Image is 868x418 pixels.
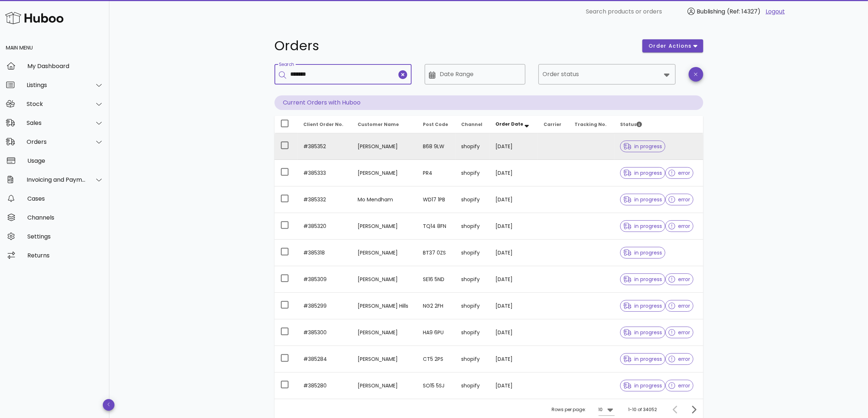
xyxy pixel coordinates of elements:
[490,372,538,399] td: [DATE]
[352,346,417,372] td: [PERSON_NAME]
[298,372,352,399] td: #385280
[27,157,104,164] div: Usage
[27,63,104,70] div: My Dashboard
[298,293,352,319] td: #385299
[417,240,456,266] td: BT37 0ZS
[669,356,690,362] span: error
[352,266,417,293] td: [PERSON_NAME]
[27,195,104,202] div: Cases
[490,186,538,213] td: [DATE]
[455,372,490,399] td: shopify
[279,62,294,67] label: Search
[455,346,490,372] td: shopify
[417,319,456,346] td: HA9 6PU
[298,266,352,293] td: #385309
[298,319,352,346] td: #385300
[642,39,703,52] button: order actions
[544,121,561,127] span: Carrier
[575,121,607,127] span: Tracking No.
[669,197,690,202] span: error
[623,250,662,255] span: in progress
[455,116,490,133] th: Channel
[417,266,456,293] td: SE16 5ND
[490,133,538,160] td: [DATE]
[697,7,725,16] span: Bublishing
[538,116,569,133] th: Carrier
[490,293,538,319] td: [DATE]
[5,10,63,26] img: Huboo Logo
[490,266,538,293] td: [DATE]
[455,319,490,346] td: shopify
[623,356,662,362] span: in progress
[27,233,104,240] div: Settings
[27,252,104,259] div: Returns
[623,197,662,202] span: in progress
[490,319,538,346] td: [DATE]
[461,121,482,127] span: Channel
[352,319,417,346] td: [PERSON_NAME]
[455,240,490,266] td: shopify
[455,213,490,240] td: shopify
[352,186,417,213] td: Mo Mendham
[669,383,690,388] span: error
[669,224,690,229] span: error
[358,121,399,127] span: Customer Name
[727,7,760,16] span: (Ref: 14327)
[628,406,657,413] div: 1-10 of 34052
[352,133,417,160] td: [PERSON_NAME]
[490,213,538,240] td: [DATE]
[417,186,456,213] td: WD17 1PB
[599,406,603,413] div: 10
[27,82,86,88] div: Listings
[298,213,352,240] td: #385320
[455,266,490,293] td: shopify
[538,64,676,84] div: Order status
[623,224,662,229] span: in progress
[455,186,490,213] td: shopify
[766,7,785,16] a: Logout
[27,138,86,145] div: Orders
[687,403,700,416] button: Next page
[352,293,417,319] td: [PERSON_NAME] Hills
[298,160,352,186] td: #385333
[417,116,456,133] th: Post Code
[275,39,634,52] h1: Orders
[417,372,456,399] td: SO15 5SJ
[352,160,417,186] td: [PERSON_NAME]
[490,160,538,186] td: [DATE]
[417,293,456,319] td: NG2 2FH
[275,95,703,110] p: Current Orders with Huboo
[669,330,690,335] span: error
[599,404,615,415] div: 10Rows per page:
[455,160,490,186] td: shopify
[398,70,407,79] button: clear icon
[490,346,538,372] td: [DATE]
[27,100,86,107] div: Stock
[27,214,104,221] div: Channels
[417,213,456,240] td: TQ14 8FN
[298,116,352,133] th: Client Order No.
[352,116,417,133] th: Customer Name
[569,116,614,133] th: Tracking No.
[298,133,352,160] td: #385352
[648,42,692,50] span: order actions
[352,240,417,266] td: [PERSON_NAME]
[27,119,86,126] div: Sales
[27,176,86,183] div: Invoicing and Payments
[614,116,703,133] th: Status
[298,186,352,213] td: #385332
[352,372,417,399] td: [PERSON_NAME]
[623,144,662,149] span: in progress
[352,213,417,240] td: [PERSON_NAME]
[455,133,490,160] td: shopify
[623,383,662,388] span: in progress
[669,170,690,176] span: error
[620,121,642,127] span: Status
[490,240,538,266] td: [DATE]
[298,240,352,266] td: #385318
[455,293,490,319] td: shopify
[417,133,456,160] td: B68 9LW
[298,346,352,372] td: #385284
[623,170,662,176] span: in progress
[490,116,538,133] th: Order Date: Sorted descending. Activate to remove sorting.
